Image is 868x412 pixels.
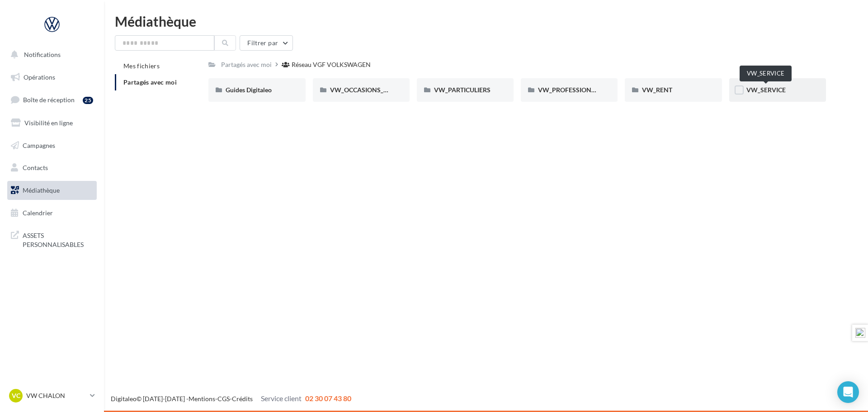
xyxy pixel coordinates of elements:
a: Calendrier [5,204,99,223]
a: Opérations [5,68,99,87]
span: Boîte de réception [23,96,75,104]
a: Boîte de réception25 [5,90,99,109]
span: VW_OCCASIONS_GARANTIES [330,86,419,94]
a: Crédits [232,395,253,403]
span: Calendrier [23,209,53,217]
span: Visibilité en ligne [24,119,73,127]
a: Digitaleo [111,395,137,403]
span: Guides Digitaleo [226,86,272,94]
span: VW_RENT [642,86,672,94]
span: © [DATE]-[DATE] - - - [111,395,351,403]
div: VW_SERVICE [740,66,792,81]
button: Notifications [5,45,95,64]
span: VC [12,391,20,400]
div: Partagés avec moi [221,60,272,69]
p: VW CHALON [26,391,86,400]
div: 25 [83,97,93,104]
span: ASSETS PERSONNALISABLES [23,229,93,249]
span: Campagnes [23,141,55,149]
span: Opérations [24,73,55,81]
span: VW_PROFESSIONNELS [538,86,607,94]
div: Réseau VGF VOLKSWAGEN [292,60,371,69]
a: CGS [217,395,230,403]
a: Médiathèque [5,181,99,200]
span: Contacts [23,164,48,171]
span: VW_PARTICULIERS [434,86,491,94]
span: Mes fichiers [123,62,160,70]
span: 02 30 07 43 80 [305,394,351,403]
span: Médiathèque [23,186,60,194]
span: VW_SERVICE [746,86,786,94]
span: Partagés avec moi [123,78,177,86]
a: VC VW CHALON [7,387,97,404]
a: ASSETS PERSONNALISABLES [5,226,99,252]
span: Notifications [24,51,61,58]
span: Service client [261,394,302,403]
button: Filtrer par [240,35,293,51]
div: Open Intercom Messenger [837,381,859,403]
a: Campagnes [5,136,99,155]
a: Mentions [189,395,215,403]
a: Contacts [5,158,99,177]
div: Médiathèque [115,14,857,28]
a: Visibilité en ligne [5,114,99,133]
